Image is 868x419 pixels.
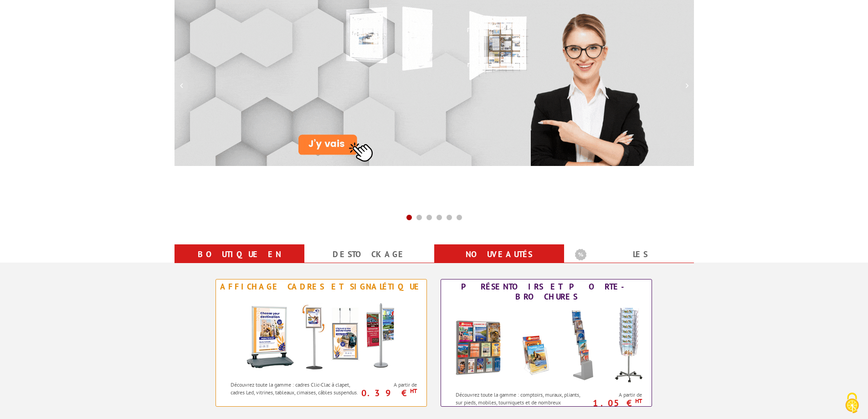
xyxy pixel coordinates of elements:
button: Cookies (fenêtre modale) [836,388,868,419]
div: Présentoirs et Porte-brochures [443,282,649,302]
a: Boutique en ligne [185,246,293,279]
p: Découvrez toute la gamme : comptoirs, muraux, pliants, sur pieds, mobiles, tourniquets et de nomb... [456,391,586,414]
sup: HT [635,397,642,405]
p: Découvrez toute la gamme : cadres Clic-Clac à clapet, cadres Led, vitrines, tableaux, cimaises, c... [231,381,360,396]
span: A partir de [363,381,417,388]
a: Affichage Cadres et Signalétique Affichage Cadres et Signalétique Découvrez toute la gamme : cadr... [216,279,427,407]
img: Affichage Cadres et Signalétique [237,294,406,376]
b: Les promotions [575,246,689,264]
p: 1.05 € [584,400,642,406]
p: 0.39 € [359,390,417,396]
a: Destockage [315,246,423,263]
a: Présentoirs et Porte-brochures Présentoirs et Porte-brochures Découvrez toute la gamme : comptoir... [441,279,652,407]
a: nouveautés [445,246,553,263]
sup: HT [410,387,417,395]
span: A partir de [588,391,642,398]
div: Affichage Cadres et Signalétique [218,282,424,292]
img: Présentoirs et Porte-brochures [446,304,647,386]
a: Les promotions [575,246,683,279]
img: Cookies (fenêtre modale) [841,392,863,414]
